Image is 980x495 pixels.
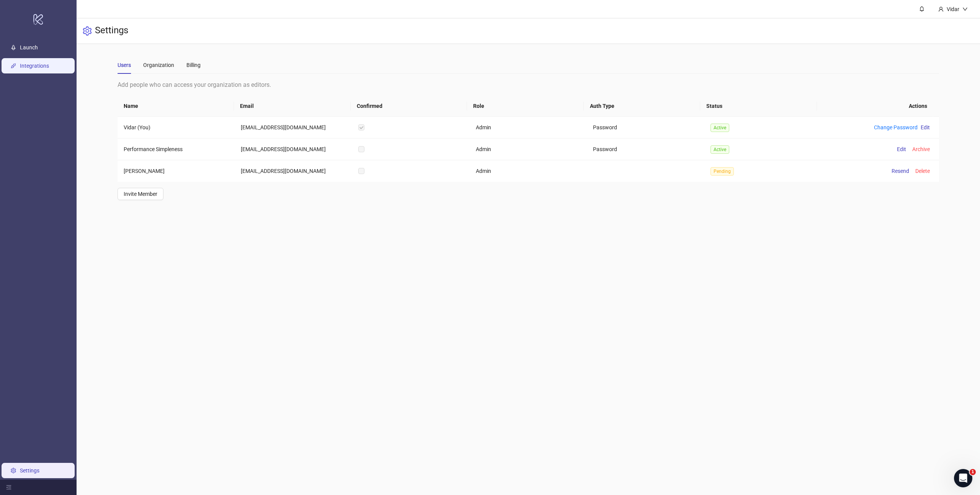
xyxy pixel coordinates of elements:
[587,117,704,138] td: Password
[587,138,704,160] td: Password
[118,188,163,200] button: Invite Member
[6,485,11,490] span: menu-fold
[889,166,912,176] button: Resend
[874,124,918,130] a: Change Password
[83,26,92,36] span: setting
[118,80,939,90] div: Add people who can access your organization as editors.
[234,96,350,117] th: Email
[470,117,587,138] td: Admin
[962,7,968,12] span: down
[710,145,729,154] span: Active
[20,63,49,69] a: Integrations
[118,96,234,117] th: Name
[235,117,352,138] td: [EMAIL_ADDRESS][DOMAIN_NAME]
[467,96,583,117] th: Role
[944,5,962,13] div: Vidar
[938,7,944,12] span: user
[143,61,174,69] div: Organization
[235,160,352,182] td: [EMAIL_ADDRESS][DOMAIN_NAME]
[909,145,933,154] button: Archive
[897,146,906,152] span: Edit
[921,124,930,130] span: Edit
[710,124,729,132] span: Active
[118,160,235,182] td: [PERSON_NAME]
[912,146,930,152] span: Archive
[584,96,700,117] th: Auth Type
[235,138,352,160] td: [EMAIL_ADDRESS][DOMAIN_NAME]
[20,44,38,50] a: Launch
[118,117,235,138] td: Vidar (You)
[124,191,157,197] span: Invite Member
[118,61,131,69] div: Users
[186,61,201,69] div: Billing
[892,168,909,174] span: Resend
[912,166,933,176] button: Delete
[95,24,128,37] h3: Settings
[918,123,933,132] button: Edit
[710,167,734,176] span: Pending
[20,467,39,474] a: Settings
[817,96,934,117] th: Actions
[970,469,976,475] span: 1
[894,145,909,154] button: Edit
[351,96,467,117] th: Confirmed
[915,168,930,174] span: Delete
[919,6,924,11] span: bell
[470,160,587,182] td: Admin
[700,96,817,117] th: Status
[118,138,235,160] td: Performance Simpleness
[954,469,972,487] iframe: Intercom live chat
[470,138,587,160] td: Admin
